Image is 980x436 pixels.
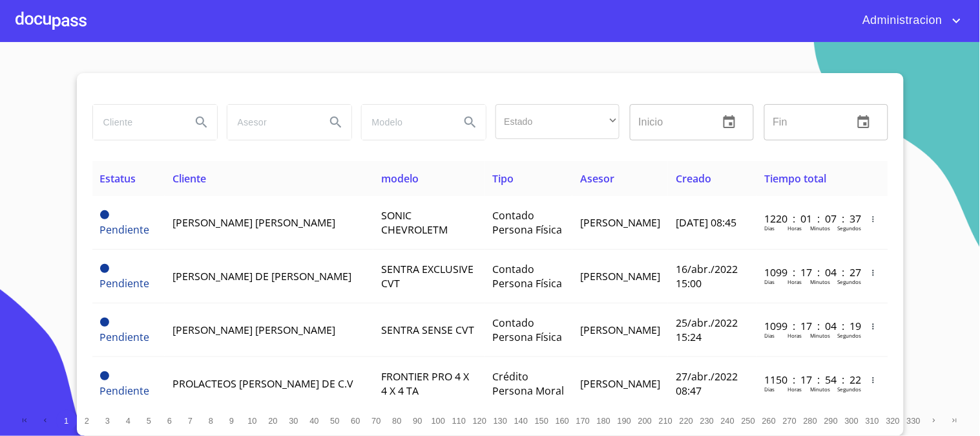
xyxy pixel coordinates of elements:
span: [DATE] 08:45 [676,215,736,230]
button: 130 [490,410,511,431]
button: 190 [614,410,635,431]
p: Horas [787,386,802,393]
span: 310 [866,416,879,426]
button: 210 [656,410,676,431]
span: Estatus [100,171,136,186]
span: modelo [381,171,419,186]
p: Segundos [837,278,861,285]
span: 27/abr./2022 08:47 [676,369,738,398]
button: 30 [284,410,304,431]
span: SONIC CHEVROLETM [381,208,448,237]
span: 100 [432,416,445,426]
span: 230 [700,416,714,426]
span: [PERSON_NAME] [PERSON_NAME] [172,323,335,337]
span: SENTRA EXCLUSIVE CVT [381,262,474,290]
p: Dias [764,386,775,393]
button: 40 [304,410,325,431]
button: 150 [532,410,552,431]
div: ​ [495,104,620,139]
button: 300 [842,410,862,431]
span: 190 [618,416,631,426]
span: 130 [494,416,507,426]
span: [PERSON_NAME] [PERSON_NAME] [172,215,335,230]
span: 20 [268,416,277,426]
span: Pendiente [100,210,109,219]
button: 70 [366,410,387,431]
span: 320 [886,416,900,426]
button: 10 [242,410,263,431]
span: 170 [576,416,590,426]
button: 5 [139,410,160,431]
span: 80 [392,416,401,426]
span: Asesor [580,171,614,186]
span: 290 [824,416,838,426]
span: 8 [209,416,213,426]
button: 8 [201,410,222,431]
p: 1099 : 17 : 04 : 19 [764,319,851,333]
span: 180 [597,416,610,426]
span: 4 [126,416,130,426]
button: 290 [821,410,842,431]
button: 160 [552,410,573,431]
span: Pendiente [100,223,150,237]
p: Horas [787,224,802,232]
button: 6 [160,410,180,431]
input: search [93,105,181,140]
span: 300 [845,416,859,426]
span: 30 [289,416,298,426]
span: 2 [85,416,89,426]
button: 230 [697,410,718,431]
button: 2 [77,410,98,431]
span: Pendiente [100,384,150,398]
span: [PERSON_NAME] [580,323,660,337]
p: Minutos [810,386,830,393]
button: 1 [56,410,77,431]
span: 210 [659,416,672,426]
span: 60 [351,416,360,426]
span: [PERSON_NAME] [580,215,660,230]
span: [PERSON_NAME] [580,376,660,391]
span: Pendiente [100,318,109,327]
span: SENTRA SENSE CVT [381,323,474,337]
button: 60 [346,410,366,431]
button: 270 [780,410,800,431]
button: 200 [635,410,656,431]
span: Contado Persona Física [492,316,562,344]
span: Pendiente [100,276,150,290]
button: 220 [676,410,697,431]
button: 90 [408,410,428,431]
p: Dias [764,278,775,285]
button: 9 [222,410,242,431]
button: Search [186,107,217,138]
span: Administracion [853,10,949,31]
p: Horas [787,332,802,339]
span: [PERSON_NAME] [580,269,660,283]
input: search [227,105,315,140]
button: 110 [449,410,470,431]
span: 250 [742,416,755,426]
button: 320 [883,410,904,431]
p: 1220 : 01 : 07 : 37 [764,212,851,226]
span: Creado [676,171,711,186]
p: Minutos [810,332,830,339]
button: 50 [325,410,346,431]
p: 1099 : 17 : 04 : 27 [764,265,851,279]
button: 20 [263,410,284,431]
span: 120 [473,416,486,426]
span: 5 [147,416,151,426]
span: Tiempo total [764,171,826,186]
button: 250 [738,410,759,431]
p: Minutos [810,278,830,285]
button: 310 [862,410,883,431]
p: Horas [787,278,802,285]
span: 90 [413,416,422,426]
button: 4 [118,410,139,431]
span: Contado Persona Física [492,262,562,290]
span: 220 [680,416,693,426]
span: 40 [309,416,318,426]
span: 330 [907,416,921,426]
span: Tipo [492,171,514,186]
span: 25/abr./2022 15:24 [676,316,738,344]
span: Pendiente [100,264,109,273]
span: [PERSON_NAME] DE [PERSON_NAME] [172,269,351,283]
